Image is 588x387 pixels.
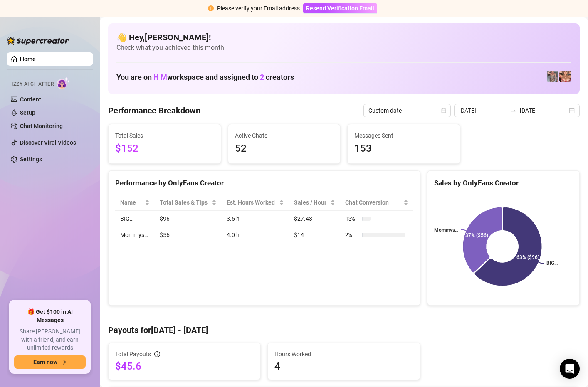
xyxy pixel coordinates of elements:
span: Total Sales & Tips [160,198,210,207]
h4: Performance Breakdown [108,105,200,116]
span: Custom date [368,104,446,117]
td: BIG… [115,211,155,227]
h4: Payouts for [DATE] - [DATE] [108,324,580,336]
span: Share [PERSON_NAME] with a friend, and earn unlimited rewards [14,328,86,352]
span: 52 [235,141,334,157]
span: Total Payouts [115,350,151,359]
td: Mommys… [115,227,155,243]
span: $152 [115,141,214,157]
span: 2 [260,73,264,81]
a: Chat Monitoring [20,123,63,129]
a: Home [20,56,36,62]
h1: You are on workspace and assigned to creators [116,73,294,82]
span: 2 % [345,230,358,239]
th: Chat Conversion [340,195,413,211]
td: $96 [155,211,222,227]
span: swap-right [510,107,516,114]
th: Sales / Hour [289,195,340,211]
span: Name [120,198,143,207]
text: BIG… [546,260,558,266]
span: exclamation-circle [208,5,214,11]
span: Hours Worked [274,350,413,359]
span: $45.6 [115,360,254,373]
span: Izzy AI Chatter [12,80,54,88]
button: Resend Verification Email [303,3,377,13]
div: Please verify your Email address [217,4,300,13]
td: 4.0 h [222,227,289,243]
a: Setup [20,109,35,116]
td: $14 [289,227,340,243]
span: to [510,107,516,114]
h4: 👋 Hey, [PERSON_NAME] ! [116,32,571,43]
span: 🎁 Get $100 in AI Messages [14,308,86,324]
span: info-circle [154,351,160,357]
a: Content [20,96,41,103]
button: Earn nowarrow-right [14,355,86,369]
span: Sales / Hour [294,198,329,207]
td: $27.43 [289,211,340,227]
text: Mommys… [434,227,458,233]
a: Discover Viral Videos [20,139,76,146]
div: Est. Hours Worked [227,198,277,207]
span: Check what you achieved this month [116,43,571,52]
span: calendar [441,108,446,113]
span: Total Sales [115,131,214,140]
th: Total Sales & Tips [155,195,222,211]
span: 13 % [345,214,358,223]
img: logo-BBDzfeDw.svg [7,37,69,45]
td: $56 [155,227,222,243]
span: Messages Sent [354,131,453,140]
span: Chat Conversion [345,198,402,207]
span: arrow-right [61,359,67,365]
td: 3.5 h [222,211,289,227]
div: Performance by OnlyFans Creator [115,177,413,189]
img: pennylondon [559,71,571,82]
a: Settings [20,156,42,163]
span: Active Chats [235,131,334,140]
input: End date [520,106,567,115]
span: 153 [354,141,453,157]
span: Resend Verification Email [306,5,374,12]
input: Start date [459,106,506,115]
span: H M [153,73,167,81]
th: Name [115,195,155,211]
img: AI Chatter [57,77,70,89]
img: pennylondonvip [547,71,558,82]
span: 4 [274,360,413,373]
div: Sales by OnlyFans Creator [434,177,573,189]
div: Open Intercom Messenger [560,359,580,379]
span: Earn now [33,359,57,365]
